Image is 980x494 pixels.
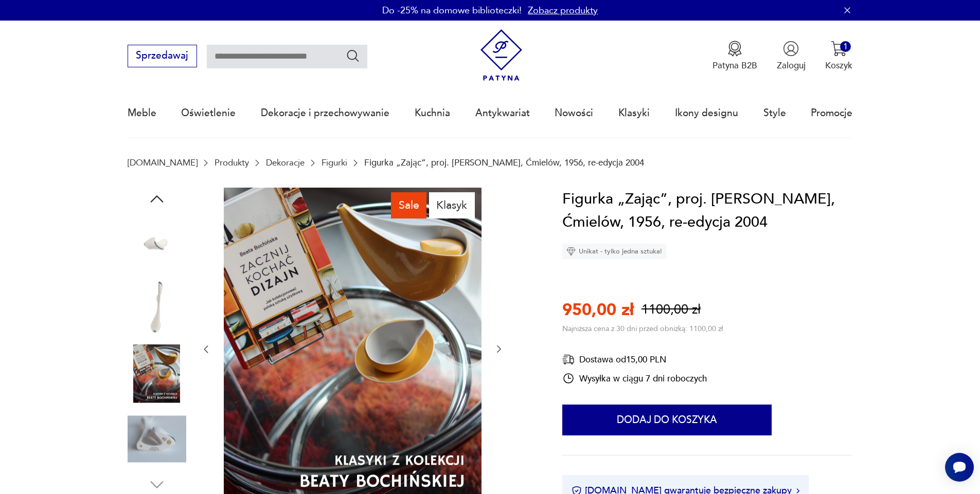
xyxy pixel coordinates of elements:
div: 1 [840,41,851,52]
p: Patyna B2B [712,60,757,71]
a: Oświetlenie [181,89,236,137]
p: Koszyk [825,60,852,71]
a: Promocje [811,89,852,137]
a: Zobacz produkty [528,4,598,17]
p: Do -25% na domowe biblioteczki! [382,4,522,17]
img: Ikona diamentu [566,247,576,256]
a: [DOMAIN_NAME] [128,158,198,168]
img: Ikona koszyka [831,41,847,57]
img: Zdjęcie produktu Figurka „Zając”, proj. Mieczysław Naruszewicz, Ćmielów, 1956, re-edycja 2004 [128,279,186,337]
a: Meble [128,89,156,137]
img: Ikona medalu [727,41,743,57]
p: Zaloguj [777,60,806,71]
img: Zdjęcie produktu Figurka „Zając”, proj. Mieczysław Naruszewicz, Ćmielów, 1956, re-edycja 2004 [128,213,186,272]
img: Ikonka użytkownika [783,41,799,57]
p: 1100,00 zł [642,301,701,319]
a: Style [763,89,786,137]
a: Sprzedawaj [128,52,197,61]
a: Figurki [322,158,347,168]
img: Zdjęcie produktu Figurka „Zając”, proj. Mieczysław Naruszewicz, Ćmielów, 1956, re-edycja 2004 [128,344,186,403]
p: 950,00 zł [562,299,634,321]
a: Ikony designu [675,89,738,137]
button: Dodaj do koszyka [562,405,772,435]
button: Sprzedawaj [128,45,197,67]
div: Wysyłka w ciągu 7 dni roboczych [562,372,707,385]
button: Patyna B2B [712,41,757,71]
a: Dekoracje i przechowywanie [261,89,389,137]
a: Produkty [215,158,249,168]
div: Unikat - tylko jedna sztuka! [562,244,666,259]
div: Sale [391,192,426,218]
iframe: Smartsupp widget button [945,453,974,482]
a: Antykwariat [475,89,530,137]
button: Zaloguj [777,41,806,71]
a: Ikona medaluPatyna B2B [712,41,757,71]
h1: Figurka „Zając”, proj. [PERSON_NAME], Ćmielów, 1956, re-edycja 2004 [562,188,852,234]
a: Kuchnia [415,89,450,137]
div: Klasyk [429,192,475,218]
div: Dostawa od 15,00 PLN [562,353,707,366]
img: Ikona dostawy [562,353,575,366]
img: Patyna - sklep z meblami i dekoracjami vintage [475,29,527,81]
button: 1Koszyk [825,41,852,71]
img: Zdjęcie produktu Figurka „Zając”, proj. Mieczysław Naruszewicz, Ćmielów, 1956, re-edycja 2004 [128,410,186,468]
p: Najniższa cena z 30 dni przed obniżką: 1100,00 zł [562,324,723,334]
a: Klasyki [618,89,650,137]
img: Ikona strzałki w prawo [796,488,799,493]
button: Szukaj [346,48,361,63]
p: Figurka „Zając”, proj. [PERSON_NAME], Ćmielów, 1956, re-edycja 2004 [364,158,644,168]
a: Dekoracje [266,158,305,168]
a: Nowości [555,89,593,137]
